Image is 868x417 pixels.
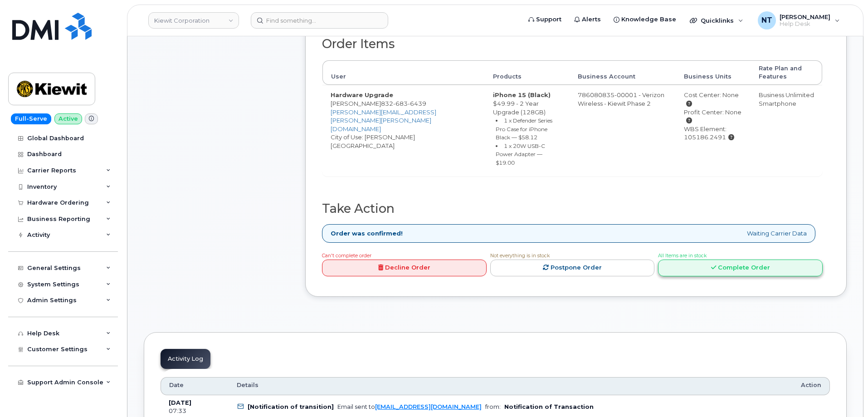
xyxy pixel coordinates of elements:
h2: Order Items [322,37,823,51]
span: Help Desk [780,20,830,28]
strong: iPhone 15 (Black) [493,91,551,98]
span: 6439 [408,100,426,107]
th: Rate Plan and Features [751,60,822,85]
span: Not everything is in stock [490,253,550,259]
div: 07:33 [169,407,220,415]
span: All Items are in stock [658,253,707,259]
span: Knowledge Base [621,15,676,24]
th: Action [793,377,830,395]
a: Support [522,10,568,29]
span: Date [169,381,184,389]
a: Complete Order [658,260,823,276]
div: Waiting Carrier Data [322,224,815,243]
h2: Take Action [322,202,823,216]
div: Nicholas Taylor [751,11,846,29]
td: Business Unlimited Smartphone [751,85,822,176]
td: [PERSON_NAME] City of Use: [PERSON_NAME][GEOGRAPHIC_DATA] [322,85,485,176]
a: [EMAIL_ADDRESS][DOMAIN_NAME] [375,403,482,410]
a: Decline Order [322,260,487,276]
td: $49.99 - 2 Year Upgrade (128GB) [485,85,570,176]
span: 683 [393,100,408,107]
small: 1 x Defender Series Pro Case for iPhone Black — $58.12 [496,117,552,141]
a: Alerts [568,10,607,29]
th: User [322,60,485,85]
iframe: Messenger Launcher [829,378,861,410]
div: Cost Center: None [684,91,742,108]
span: Details [237,381,258,389]
span: Can't complete order [322,253,371,259]
a: Knowledge Base [607,10,683,29]
th: Products [485,60,570,85]
th: Business Units [676,60,751,85]
strong: Hardware Upgrade [331,91,393,98]
b: [DATE] [169,399,191,406]
span: Quicklinks [701,17,734,24]
b: Notification of Transaction [504,403,594,410]
span: 832 [381,100,426,107]
span: NT [761,15,772,26]
a: Kiewit Corporation [148,12,239,29]
small: 1 x 20W USB-C Power Adapter — $19.00 [496,142,545,166]
strong: Order was confirmed! [331,229,403,238]
input: Find something... [251,12,388,29]
div: Profit Center: None [684,108,742,125]
th: Business Account [570,60,676,85]
a: [PERSON_NAME][EMAIL_ADDRESS][PERSON_NAME][PERSON_NAME][DOMAIN_NAME] [331,108,436,132]
span: Alerts [582,15,601,24]
span: Support [536,15,561,24]
div: WBS Element: 105186.2491 [684,125,742,142]
span: from: [485,403,501,410]
div: Quicklinks [683,11,750,29]
b: [Notification of transition] [248,403,334,410]
span: [PERSON_NAME] [780,13,830,20]
a: Postpone Order [490,260,655,276]
div: Email sent to [337,403,482,410]
td: 786080835-00001 - Verizon Wireless - Kiewit Phase 2 [570,85,676,176]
